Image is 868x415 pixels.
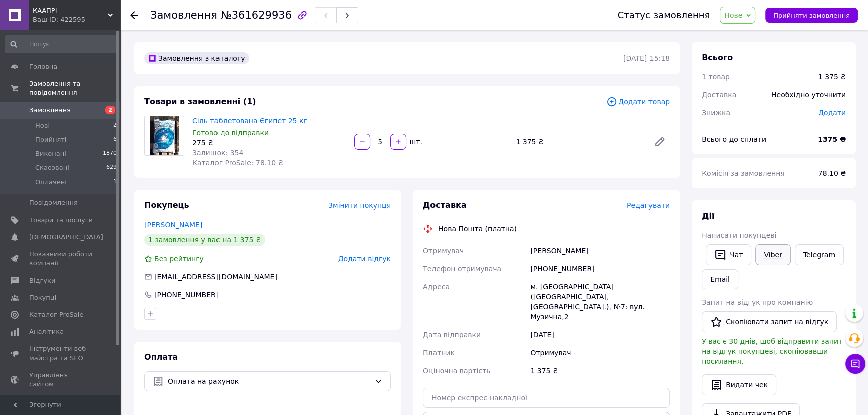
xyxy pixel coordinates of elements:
span: Головна [29,62,57,71]
span: Скасовані [35,163,69,172]
div: м. [GEOGRAPHIC_DATA] ([GEOGRAPHIC_DATA], [GEOGRAPHIC_DATA].), №7: вул. Музична,2 [528,278,672,326]
span: Оплата [144,352,178,362]
a: Сіль таблетована Єгипет 25 кг [192,117,307,125]
span: 2 [105,106,115,114]
div: 1 замовлення у вас на 1 375 ₴ [144,234,265,246]
span: Додати [818,109,846,117]
button: Email [702,269,738,289]
span: [EMAIL_ADDRESS][DOMAIN_NAME] [154,273,277,281]
span: Оплата на рахунок [168,376,370,387]
button: Чат [706,244,751,265]
div: 1 375 ₴ [818,72,846,82]
span: Адреса [423,283,450,291]
span: Комісія за замовлення [702,169,785,177]
span: 1870 [103,149,117,158]
span: 2 [113,121,117,130]
time: [DATE] 15:18 [623,54,670,62]
button: Чат з покупцем [845,354,865,374]
span: Покупці [29,293,56,302]
span: Телефон отримувача [423,265,501,273]
span: Аналітика [29,327,64,336]
div: [DATE] [528,326,672,344]
div: Отримувач [528,344,672,362]
button: Прийняти замовлення [765,8,858,23]
span: 6 [113,135,117,144]
button: Скопіювати запит на відгук [702,311,837,332]
span: Каталог ProSale: 78.10 ₴ [192,159,283,167]
div: [PERSON_NAME] [528,242,672,260]
div: Статус замовлення [618,10,710,20]
div: [PHONE_NUMBER] [528,260,672,278]
span: [DEMOGRAPHIC_DATA] [29,233,103,242]
span: Оплачені [35,178,67,187]
span: Замовлення та повідомлення [29,79,120,97]
span: Замовлення [29,106,71,115]
b: 1375 ₴ [818,135,846,143]
span: Отримувач [423,247,464,255]
span: №361629936 [221,9,292,21]
span: Виконані [35,149,66,158]
span: Змінити покупця [328,201,391,210]
span: 78.10 ₴ [818,169,846,177]
div: 1 375 ₴ [512,135,645,149]
span: Товари та послуги [29,216,93,225]
span: Товари в замовленні (1) [144,97,256,106]
span: Знижка [702,109,730,117]
span: Оціночна вартість [423,367,490,375]
span: Нові [35,121,50,130]
input: Пошук [5,35,118,53]
span: У вас є 30 днів, щоб відправити запит на відгук покупцеві, скопіювавши посилання. [702,337,842,365]
span: Повідомлення [29,198,78,207]
span: Управління сайтом [29,371,93,389]
span: Дата відправки [423,331,481,339]
span: КААПРІ [33,6,108,15]
button: Видати чек [702,374,776,395]
a: [PERSON_NAME] [144,221,202,229]
div: 1 375 ₴ [528,362,672,380]
span: Доставка [423,200,467,210]
div: Повернутися назад [130,10,138,20]
div: [PHONE_NUMBER] [153,290,220,300]
span: Прийняти замовлення [773,12,850,19]
span: Доставка [702,91,736,99]
span: Платник [423,349,455,357]
span: Редагувати [627,201,670,210]
span: Додати товар [606,96,670,107]
span: Інструменти веб-майстра та SEO [29,344,93,362]
span: Написати покупцеві [702,231,776,239]
span: Каталог ProSale [29,310,83,319]
span: Всього до сплати [702,135,766,143]
span: Прийняті [35,135,66,144]
span: 1 товар [702,73,730,81]
img: Сіль таблетована Єгипет 25 кг [150,116,179,155]
span: Покупець [144,200,189,210]
span: Додати відгук [338,255,391,263]
span: Показники роботи компанії [29,250,93,268]
div: Замовлення з каталогу [144,52,249,64]
div: Нова Пошта (платна) [436,224,519,234]
div: 275 ₴ [192,138,346,148]
a: Редагувати [649,132,670,152]
div: Ваш ID: 422595 [33,15,120,24]
span: Запит на відгук про компанію [702,298,813,306]
div: шт. [407,137,423,147]
span: 1 [113,178,117,187]
span: Відгуки [29,276,55,285]
span: 629 [106,163,117,172]
input: Номер експрес-накладної [423,388,670,408]
span: Дії [702,211,714,221]
a: Telegram [795,244,844,265]
a: Viber [755,244,790,265]
span: Замовлення [150,9,218,21]
span: Готово до відправки [192,129,269,137]
span: Залишок: 354 [192,149,243,157]
div: Необхідно уточнити [765,84,852,106]
span: Всього [702,53,733,62]
span: Без рейтингу [154,255,204,263]
span: Нове [724,11,742,19]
